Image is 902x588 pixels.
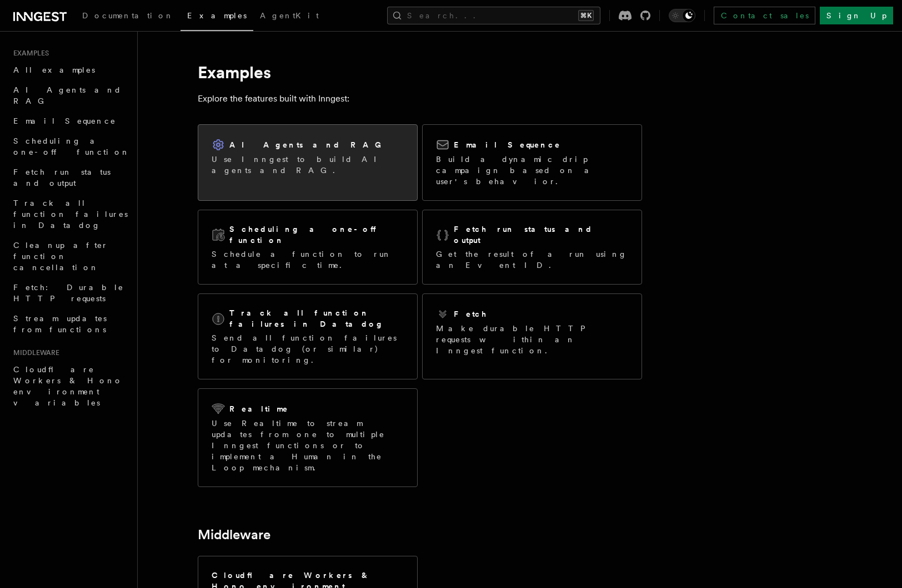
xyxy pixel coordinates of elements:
[13,65,95,74] span: All examples
[9,80,131,111] a: AI Agents and RAG
[9,131,131,162] a: Scheduling a one-off function
[198,62,642,82] h1: Examples
[820,7,893,24] a: Sign Up
[82,11,174,20] span: Documentation
[212,418,404,473] p: Use Realtime to stream updates from one to multiple Inngest functions or to implement a Human in ...
[229,307,404,330] h2: Track all function failures in Datadog
[454,139,561,150] h2: Email Sequence
[454,308,488,320] h2: Fetch
[9,162,131,193] a: Fetch run status and output
[13,168,111,187] span: Fetch run status and output
[198,210,418,285] a: Scheduling a one-off functionSchedule a function to run at a specific time.
[9,308,131,339] a: Stream updates from functions
[436,154,628,187] p: Build a dynamic drip campaign based on a user's behavior.
[9,235,131,277] a: Cleanup after function cancellation
[253,3,325,30] a: AgentKit
[9,193,131,235] a: Track all function failures in Datadog
[187,11,247,20] span: Examples
[13,85,122,105] span: AI Agents and RAG
[422,210,642,285] a: Fetch run status and outputGet the result of a run using an Event ID.
[669,9,695,22] button: Toggle dark mode
[181,3,253,31] a: Examples
[76,3,181,30] a: Documentation
[198,293,418,379] a: Track all function failures in DatadogSend all function failures to Datadog (or similar) for moni...
[387,7,600,24] button: Search...⌘K
[13,116,116,125] span: Email Sequence
[9,60,131,80] a: All examples
[229,403,289,414] h2: Realtime
[198,527,270,543] a: Middleware
[13,241,108,272] span: Cleanup after function cancellation
[422,124,642,201] a: Email SequenceBuild a dynamic drip campaign based on a user's behavior.
[9,49,49,58] span: Examples
[454,224,628,246] h2: Fetch run status and output
[436,249,628,271] p: Get the result of a run using an Event ID.
[198,124,418,201] a: AI Agents and RAGUse Inngest to build AI agents and RAG.
[13,199,128,230] span: Track all function failures in Datadog
[9,111,131,131] a: Email Sequence
[13,365,123,407] span: Cloudflare Workers & Hono environment variables
[212,154,404,176] p: Use Inngest to build AI agents and RAG.
[212,249,404,271] p: Schedule a function to run at a specific time.
[198,388,418,487] a: RealtimeUse Realtime to stream updates from one to multiple Inngest functions or to implement a H...
[13,136,130,156] span: Scheduling a one-off function
[212,332,404,366] p: Send all function failures to Datadog (or similar) for monitoring.
[229,139,387,150] h2: AI Agents and RAG
[9,277,131,308] a: Fetch: Durable HTTP requests
[13,314,107,334] span: Stream updates from functions
[436,323,628,356] p: Make durable HTTP requests within an Inngest function.
[9,359,131,413] a: Cloudflare Workers & Hono environment variables
[422,293,642,379] a: FetchMake durable HTTP requests within an Inngest function.
[13,283,124,303] span: Fetch: Durable HTTP requests
[260,11,319,20] span: AgentKit
[198,91,642,107] p: Explore the features built with Inngest:
[9,348,59,357] span: Middleware
[229,224,404,246] h2: Scheduling a one-off function
[714,7,815,24] a: Contact sales
[578,10,594,21] kbd: ⌘K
